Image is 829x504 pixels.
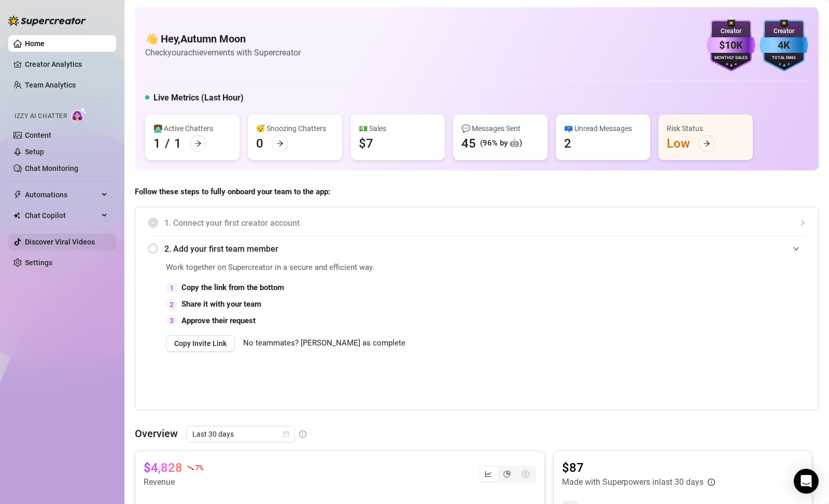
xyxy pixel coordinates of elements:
span: info-circle [299,430,306,438]
span: 7 % [195,463,203,472]
div: (96% by 🤖) [480,137,522,150]
div: Creator [707,26,755,36]
div: 1 [174,135,181,152]
div: 📪 Unread Messages [564,123,642,134]
span: 1. Connect your first creator account [164,217,806,229]
span: 2. Add your first team member [164,242,806,255]
div: Monthly Sales [707,55,755,62]
button: Copy Invite Link [166,335,235,352]
span: No teammates? [PERSON_NAME] as complete [243,337,405,350]
a: Content [25,131,51,139]
a: Chat Monitoring [25,164,78,172]
div: Risk Status [667,123,744,134]
a: Home [25,39,45,48]
a: Setup [25,148,44,156]
div: segmented control [478,466,536,482]
strong: Copy the link from the bottom [181,283,284,292]
article: $4,828 [144,459,182,476]
div: $7 [359,135,373,152]
span: fall [187,464,194,471]
img: purple-badge-B9DA21FR.svg [707,20,755,71]
article: Overview [135,426,178,441]
div: 4K [760,37,808,53]
span: info-circle [708,479,715,486]
span: arrow-right [276,140,284,147]
div: 👩‍💻 Active Chatters [153,123,231,134]
div: 3 [166,315,177,326]
div: 2. Add your first team member [148,236,806,262]
span: Work together on Supercreator in a secure and efficient way. [166,262,572,274]
div: 0 [256,135,263,152]
a: Team Analytics [25,81,76,89]
article: Check your achievements with Supercreator [145,46,301,59]
span: Copy Invite Link [174,339,227,348]
img: blue-badge-DgoSNQY1.svg [760,20,808,71]
img: logo-BBDzfeDw.svg [8,16,86,26]
span: calendar [283,431,289,437]
div: Open Intercom Messenger [794,469,819,494]
h5: Live Metrics (Last Hour) [153,92,244,104]
a: Settings [25,258,52,267]
span: Izzy AI Chatter [15,111,67,121]
article: $87 [562,459,715,476]
div: 2 [166,299,177,310]
span: pie-chart [503,470,511,478]
span: collapsed [799,220,806,226]
a: Discover Viral Videos [25,238,95,246]
div: 1 [166,282,177,294]
span: arrow-right [194,140,202,147]
img: AI Chatter [71,107,87,122]
div: $10K [707,37,755,53]
img: Chat Copilot [13,212,20,219]
span: Automations [25,186,99,203]
div: 😴 Snoozing Chatters [256,123,334,134]
a: Creator Analytics [25,56,108,73]
span: arrow-right [703,140,710,147]
div: Total Fans [760,55,808,62]
iframe: Adding Team Members [598,262,806,394]
div: 1 [153,135,161,152]
span: dollar-circle [522,470,529,478]
strong: Approve their request [181,316,256,325]
article: Made with Superpowers in last 30 days [562,476,704,488]
div: 💬 Messages Sent [461,123,539,134]
span: expanded [793,246,799,252]
div: 1. Connect your first creator account [148,210,806,236]
h4: 👋 Hey, Autumn Moon [145,32,301,46]
strong: Follow these steps to fully onboard your team to the app: [135,187,330,196]
strong: Share it with your team [181,299,261,309]
div: 2 [564,135,571,152]
span: Last 30 days [192,426,289,442]
span: thunderbolt [13,191,22,199]
span: Chat Copilot [25,207,99,224]
span: line-chart [485,470,492,478]
article: Revenue [144,476,203,488]
div: Creator [760,26,808,36]
div: 45 [461,135,476,152]
div: 💵 Sales [359,123,437,134]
